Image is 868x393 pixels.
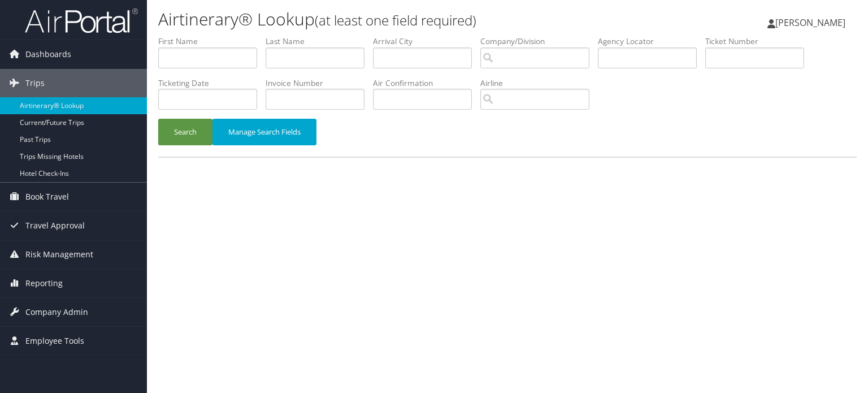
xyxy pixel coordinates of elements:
span: Risk Management [25,240,93,269]
label: Ticketing Date [158,77,266,89]
label: First Name [158,36,266,47]
span: Trips [25,69,45,97]
label: Invoice Number [266,77,373,89]
label: Air Confirmation [373,77,480,89]
label: Last Name [266,36,373,47]
label: Arrival City [373,36,480,47]
img: airportal-logo.png [25,7,138,34]
h1: Airtinerary® Lookup [158,7,624,31]
span: Travel Approval [25,211,85,240]
label: Agency Locator [598,36,705,47]
label: Company/Division [480,36,598,47]
span: Book Travel [25,183,69,211]
span: [PERSON_NAME] [775,16,845,29]
button: Search [158,119,212,145]
small: (at least one field required) [315,11,476,29]
label: Ticket Number [705,36,813,47]
span: Company Admin [25,298,88,326]
span: Employee Tools [25,327,84,355]
button: Manage Search Fields [212,119,316,145]
span: Reporting [25,269,63,297]
label: Airline [480,77,598,89]
span: Dashboards [25,40,71,68]
a: [PERSON_NAME] [767,6,857,40]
